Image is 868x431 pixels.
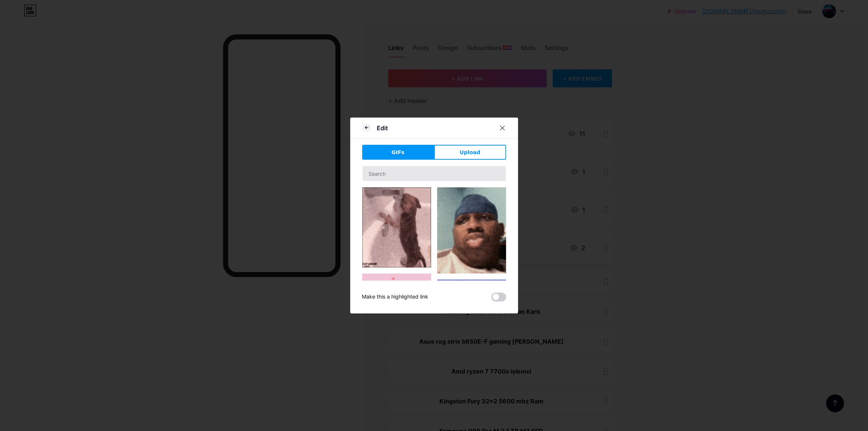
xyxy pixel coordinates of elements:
span: GIFs [392,149,405,156]
div: Make this a highlighted link [362,293,429,302]
button: GIFs [362,145,434,160]
img: Gihpy [437,279,506,349]
img: Gihpy [362,274,431,343]
img: Gihpy [362,187,431,268]
span: Upload [460,149,480,156]
input: Search [363,166,506,181]
div: Edit [377,124,388,132]
img: Gihpy [437,187,506,274]
button: Upload [434,145,506,160]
